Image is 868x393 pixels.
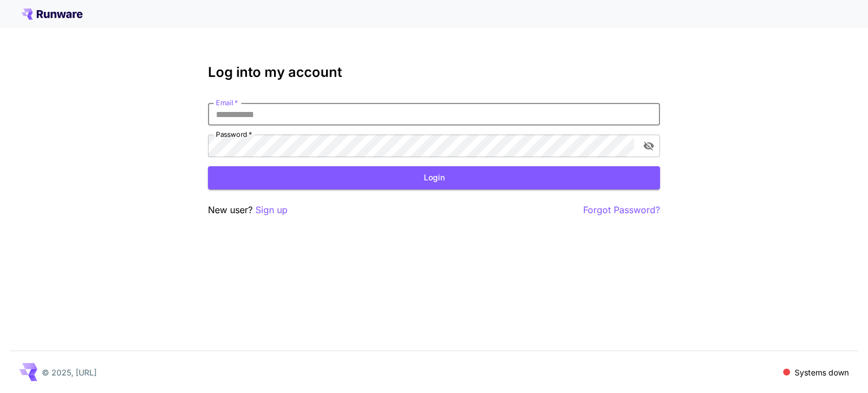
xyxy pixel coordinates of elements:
[255,203,288,217] button: Sign up
[583,203,660,217] button: Forgot Password?
[639,136,659,156] button: toggle password visibility
[208,64,660,80] h3: Log into my account
[208,203,288,217] p: New user?
[795,366,849,378] p: Systems down
[216,98,238,107] label: Email
[208,166,660,189] button: Login
[42,366,97,378] p: © 2025, [URL]
[216,129,252,139] label: Password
